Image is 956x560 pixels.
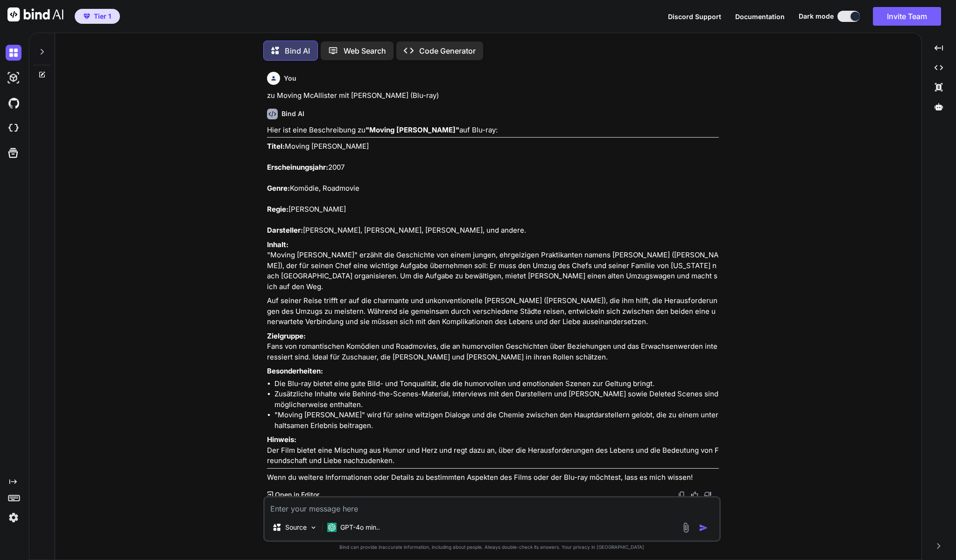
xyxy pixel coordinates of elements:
[267,142,285,151] strong: Titel:
[274,410,719,431] li: "Moving [PERSON_NAME]" wird für seine witzigen Dialoge und die Chemie zwischen den Hauptdarstelle...
[327,523,337,532] img: GPT-4o mini
[267,184,290,193] strong: Genre:
[263,544,721,551] p: Bind can provide inaccurate information, including about people. Always double-check its answers....
[267,240,288,249] strong: Inhalt:
[267,472,719,483] p: Wenn du weitere Informationen oder Details zu bestimmten Aspekten des Films oder der Blu-ray möch...
[267,205,288,214] strong: Regie:
[799,12,834,21] span: Dark mode
[691,491,698,498] img: like
[668,13,721,21] span: Discord Support
[419,45,476,56] p: Code Generator
[285,523,307,532] p: Source
[267,435,296,444] strong: Hinweis:
[267,332,306,340] strong: Zielgruppe:
[267,366,323,375] strong: Besonderheiten:
[6,120,21,136] img: cloudideIcon
[75,9,120,24] button: premiumTier 1
[6,510,21,525] img: settings
[267,240,719,292] p: "Moving [PERSON_NAME]" erzählt die Geschichte von einem jungen, ehrgeizigen Praktikanten namens [...
[267,90,719,101] p: zu Moving McAllister mit [PERSON_NAME] (Blu-ray)
[267,141,719,236] p: Moving [PERSON_NAME] 2007 Komödie, Roadmovie [PERSON_NAME] [PERSON_NAME], [PERSON_NAME], [PERSON_...
[704,491,711,498] img: dislike
[94,12,111,21] span: Tier 1
[267,163,328,172] strong: Erscheinungsjahr:
[267,226,303,235] strong: Darsteller:
[274,389,719,410] li: Zusätzliche Inhalte wie Behind-the-Scenes-Material, Interviews mit den Darstellern und [PERSON_NA...
[735,12,785,21] button: Documentation
[309,524,317,532] img: Pick Models
[344,45,386,56] p: Web Search
[275,490,319,499] p: Open in Editor
[6,95,21,111] img: githubDark
[681,522,691,533] img: attachment
[699,523,708,532] img: icon
[7,7,63,21] img: Bind AI
[267,331,719,363] p: Fans von romantischen Komödien und Roadmovies, die an humorvollen Geschichten über Beziehungen un...
[281,109,304,118] h6: Bind AI
[873,7,941,26] button: Invite Team
[6,45,21,61] img: darkChat
[84,14,90,19] img: premium
[668,12,721,21] button: Discord Support
[267,125,719,136] p: Hier ist eine Beschreibung zu auf Blu-ray:
[274,379,719,389] li: Die Blu-ray bietet eine gute Bild- und Tonqualität, die die humorvollen und emotionalen Szenen zu...
[340,523,380,532] p: GPT-4o min..
[735,13,785,21] span: Documentation
[285,45,310,56] p: Bind AI
[267,435,719,466] p: Der Film bietet eine Mischung aus Humor und Herz und regt dazu an, über die Herausforderungen des...
[366,125,459,134] strong: "Moving [PERSON_NAME]"
[284,74,296,83] h6: You
[678,491,685,498] img: copy
[6,70,21,86] img: darkAi-studio
[267,296,719,327] p: Auf seiner Reise trifft er auf die charmante und unkonventionelle [PERSON_NAME] ([PERSON_NAME]), ...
